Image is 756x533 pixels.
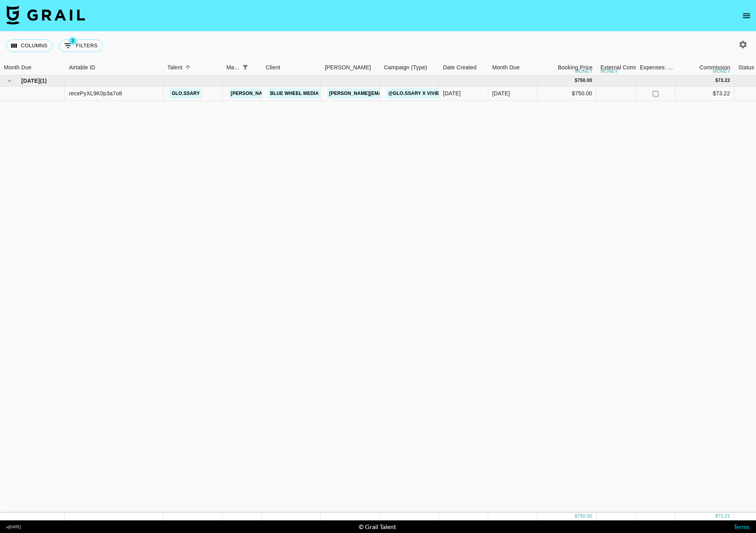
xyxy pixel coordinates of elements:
button: Show filters [59,39,103,52]
div: Status [738,60,754,75]
div: $ [715,77,718,84]
div: Date Created [443,60,476,75]
div: External Commission [600,60,654,75]
a: glo.ssary [170,89,202,98]
div: Client [262,60,321,75]
a: Terms [734,523,750,530]
div: 750.00 [577,513,592,520]
div: [PERSON_NAME] [325,60,371,75]
div: Manager [226,60,240,75]
div: $ [715,513,718,520]
div: Expenses: Remove Commission? [636,60,675,75]
div: Month Due [492,60,520,75]
button: Select columns [6,39,53,52]
button: hide children [4,75,15,86]
div: Airtable ID [65,60,163,75]
div: money [600,69,618,74]
span: ( 1 ) [40,77,47,85]
img: Grail Talent [6,6,85,24]
div: © Grail Talent [359,523,396,531]
div: Expenses: Remove Commission? [640,60,674,75]
div: money [713,69,730,74]
div: 73.22 [718,513,730,520]
button: open drawer [739,8,754,24]
div: recePyXL9K0p3a7o8 [69,89,122,97]
div: Booking Price [558,60,593,75]
span: 3 [69,37,77,45]
span: [DATE] [21,77,40,85]
a: @glo.ssary x Vivier [386,89,445,98]
div: Manager [222,60,262,75]
div: $ [575,513,578,520]
div: Date Created [439,60,488,75]
div: Campaign (Type) [380,60,439,75]
div: Campaign (Type) [384,60,427,75]
div: Commission [699,60,730,75]
div: $73.22 [675,87,734,101]
div: $750.00 [537,87,597,101]
div: Talent [163,60,222,75]
div: 73.22 [718,77,730,84]
div: Airtable ID [69,60,95,75]
div: 1 active filter [240,62,251,73]
div: Booker [321,60,380,75]
button: Sort [251,62,262,73]
div: Aug '25 [492,89,510,97]
a: [PERSON_NAME][EMAIL_ADDRESS][DOMAIN_NAME] [327,89,456,98]
div: 8/7/2025 [443,89,461,97]
a: [PERSON_NAME][EMAIL_ADDRESS][PERSON_NAME][DOMAIN_NAME] [229,89,398,98]
div: v [DATE] [6,524,21,529]
div: Month Due [4,60,31,75]
div: Client [266,60,280,75]
a: Blue Wheel Media [268,89,321,98]
div: Month Due [488,60,537,75]
button: Show filters [240,62,251,73]
button: Sort [182,62,193,73]
div: $ [575,77,578,84]
div: Talent [167,60,182,75]
div: 750.00 [577,77,592,84]
div: money [575,69,593,74]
